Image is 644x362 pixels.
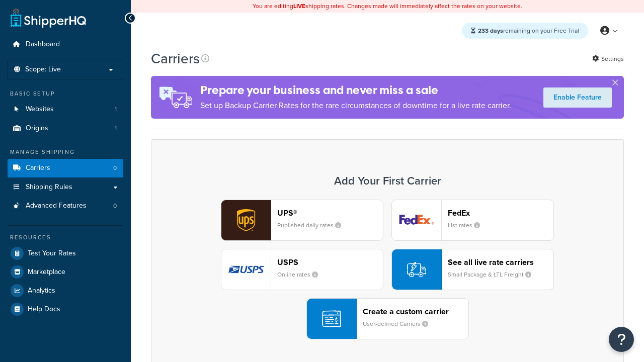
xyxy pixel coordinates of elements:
button: ups logoUPS®Published daily rates [221,200,383,241]
div: remaining on your Free Trial [462,23,588,39]
small: List rates [448,221,488,230]
span: Websites [26,105,54,114]
b: LIVE [293,2,305,11]
small: Published daily rates [277,221,349,230]
button: Open Resource Center [609,327,634,352]
header: UPS® [277,208,383,218]
header: Create a custom carrier [363,307,468,316]
header: See all live rate carriers [448,257,553,267]
a: Settings [592,52,624,66]
img: ad-rules-rateshop-fe6ec290ccb7230408bd80ed9643f0289d75e0ffd9eb532fc0e269fcd187b520.png [151,76,200,119]
img: icon-carrier-custom-c93b8a24.svg [322,309,341,328]
button: See all live rate carriersSmall Package & LTL Freight [391,249,554,290]
span: Shipping Rules [26,183,72,192]
span: 1 [115,124,117,133]
header: USPS [277,257,383,267]
span: Origins [26,124,48,133]
span: Marketplace [28,268,65,277]
div: Basic Setup [8,89,123,98]
span: Advanced Features [26,202,87,210]
a: ShipperHQ Home [11,8,86,28]
span: Analytics [28,287,55,295]
small: Online rates [277,270,326,279]
span: 0 [113,164,117,172]
div: Resources [8,233,123,242]
span: Test Your Rates [28,249,76,258]
span: 0 [113,202,117,210]
a: Advanced Features 0 [8,197,123,215]
small: User-defined Carriers [363,319,436,328]
a: Origins 1 [8,119,123,138]
a: Carriers 0 [8,159,123,177]
li: Carriers [8,159,123,177]
img: usps logo [221,249,271,290]
button: usps logoUSPSOnline rates [221,249,383,290]
li: Websites [8,100,123,119]
header: FedEx [448,208,553,218]
strong: 233 days [478,26,503,35]
small: Small Package & LTL Freight [448,270,539,279]
a: Websites 1 [8,100,123,119]
button: Create a custom carrierUser-defined Carriers [306,298,469,339]
span: Dashboard [26,40,60,49]
h4: Prepare your business and never miss a sale [200,82,511,99]
p: Set up Backup Carrier Rates for the rare circumstances of downtime for a live rate carrier. [200,99,511,113]
a: Help Docs [8,300,123,318]
img: fedEx logo [392,200,441,240]
li: Origins [8,119,123,138]
a: Marketplace [8,263,123,281]
a: Analytics [8,282,123,300]
a: Dashboard [8,35,123,54]
li: Advanced Features [8,197,123,215]
h1: Carriers [151,49,200,68]
img: icon-carrier-liverate-becf4550.svg [407,260,426,279]
a: Enable Feature [543,87,612,108]
span: 1 [115,105,117,114]
button: fedEx logoFedExList rates [391,200,554,241]
a: Shipping Rules [8,178,123,197]
img: ups logo [221,200,271,240]
a: Test Your Rates [8,244,123,262]
span: Help Docs [28,305,60,314]
span: Carriers [26,164,50,172]
span: Scope: Live [25,65,61,74]
div: Manage Shipping [8,148,123,156]
h3: Add Your First Carrier [162,175,613,187]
